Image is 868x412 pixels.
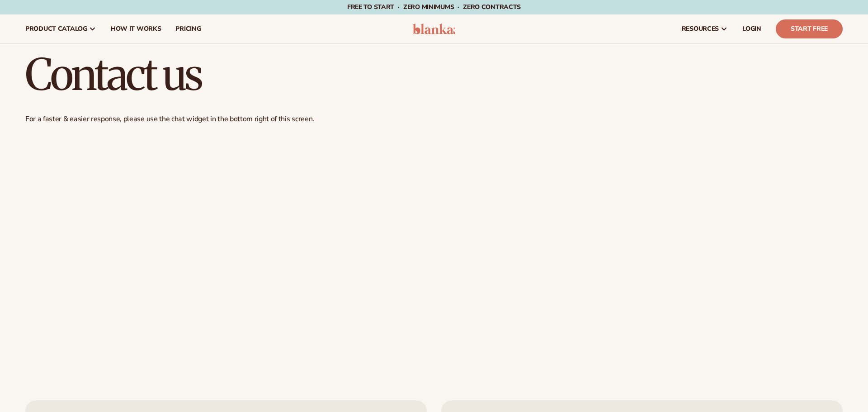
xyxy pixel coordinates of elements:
a: resources [675,14,735,43]
span: Free to start · ZERO minimums · ZERO contracts [347,3,521,11]
a: How It Works [104,14,169,43]
span: LOGIN [742,25,761,33]
a: LOGIN [735,14,769,43]
span: How It Works [111,25,161,33]
span: resources [682,25,719,33]
iframe: Contact Us Form [25,131,843,375]
span: pricing [175,25,201,33]
a: product catalog [18,14,104,43]
span: product catalog [25,25,87,33]
p: For a faster & easier response, please use the chat widget in the bottom right of this screen. [25,114,843,124]
a: Start Free [776,19,843,38]
a: pricing [168,14,208,43]
img: logo [413,24,456,34]
h1: Contact us [25,53,843,96]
